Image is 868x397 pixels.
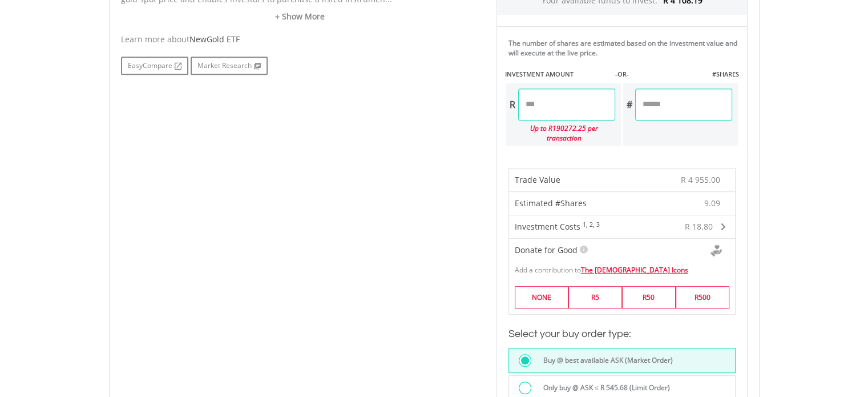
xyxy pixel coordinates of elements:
span: R 4 955.00 [681,174,720,185]
label: -OR- [615,70,628,79]
div: Add a contribution to [509,259,735,275]
span: Trade Value [515,174,560,185]
label: #SHARES [712,70,738,79]
span: Investment Costs [515,221,580,232]
img: Donte For Good [710,245,722,256]
label: R50 [622,286,676,308]
label: INVESTMENT AMOUNT [505,70,574,79]
h3: Select your buy order type: [508,326,736,342]
label: NONE [515,286,568,308]
div: The number of shares are estimated based on the investment value and will execute at the live price. [508,38,742,58]
span: Donate for Good [515,244,578,255]
a: The [DEMOGRAPHIC_DATA] Icons [581,265,688,275]
label: Buy @ best available ASK (Market Order) [536,354,673,367]
label: R500 [676,286,729,308]
span: Estimated #Shares [515,198,587,208]
a: Market Research [191,57,268,75]
span: NewGold ETF [189,34,240,45]
a: + Show More [121,11,479,22]
div: Up to R190272.25 per transaction [506,121,615,146]
span: 9.09 [704,198,720,209]
div: # [623,89,635,121]
span: R 18.80 [685,221,713,232]
label: Only buy @ ASK ≤ R 545.68 (Limit Order) [536,382,670,394]
label: R5 [568,286,622,308]
sup: 1, 2, 3 [583,220,600,228]
a: EasyCompare [121,57,188,75]
div: Learn more about [121,34,479,45]
div: R [506,89,518,121]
